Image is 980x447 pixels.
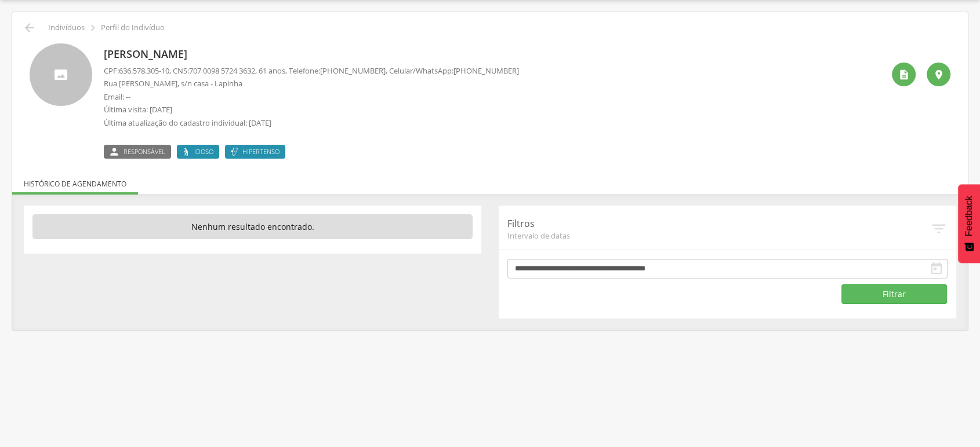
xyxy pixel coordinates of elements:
p: Filtros [507,217,930,230]
p: Indivíduos [48,23,85,32]
span: [PHONE_NUMBER] [320,65,386,76]
p: CPF: , CNS: , 61 anos, Telefone: , Celular/WhatsApp: [104,65,519,76]
i:  [23,21,37,35]
button: Feedback - Mostrar pesquisa [958,184,980,263]
i:  [930,220,948,237]
i:  [933,69,945,80]
i:  [108,147,120,156]
p: Email: -- [104,91,519,102]
span: Feedback [964,196,974,236]
p: Última atualização do cadastro individual: [DATE] [104,118,519,129]
span: 707 0098 5724 3632 [189,65,255,76]
span: Intervalo de datas [507,230,930,241]
span: Hipertenso [242,147,280,156]
span: [PHONE_NUMBER] [453,65,519,76]
i:  [930,262,943,276]
p: Rua [PERSON_NAME], s/n casa - Lapinha [104,78,519,89]
span: 636.578.305-10 [119,65,169,76]
i:  [86,21,99,34]
span: Responsável [124,147,165,156]
p: Última visita: [DATE] [104,104,519,115]
p: [PERSON_NAME] [104,47,519,62]
button: Filtrar [841,284,947,304]
i:  [898,69,910,80]
p: Perfil do Indivíduo [101,23,165,32]
p: Nenhum resultado encontrado. [32,214,473,240]
span: Idoso [194,147,213,156]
